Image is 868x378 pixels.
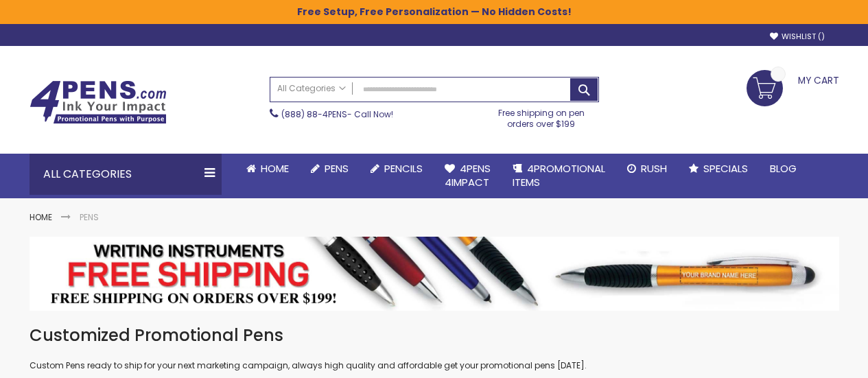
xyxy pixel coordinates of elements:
[30,211,52,223] a: Home
[261,161,289,176] span: Home
[513,161,605,189] span: 4PROMOTIONAL ITEMS
[502,154,616,198] a: 4PROMOTIONALITEMS
[360,154,434,184] a: Pencils
[80,211,99,223] strong: Pens
[277,83,346,94] span: All Categories
[30,80,167,124] img: 4Pens Custom Pens and Promotional Products
[434,154,502,198] a: 4Pens4impact
[770,32,825,42] a: Wishlist
[30,324,839,346] h1: Customized Promotional Pens
[384,161,423,176] span: Pencils
[281,108,347,120] a: (888) 88-4PENS
[30,324,839,372] div: Custom Pens ready to ship for your next marketing campaign, always high quality and affordable ge...
[325,161,349,176] span: Pens
[484,102,599,130] div: Free shipping on pen orders over $199
[235,154,300,184] a: Home
[445,161,491,189] span: 4Pens 4impact
[641,161,667,176] span: Rush
[616,154,678,184] a: Rush
[281,108,393,120] span: - Call Now!
[300,154,360,184] a: Pens
[270,78,353,100] a: All Categories
[30,237,839,311] img: Pens
[30,154,222,195] div: All Categories
[703,161,748,176] span: Specials
[770,161,797,176] span: Blog
[678,154,759,184] a: Specials
[759,154,808,184] a: Blog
